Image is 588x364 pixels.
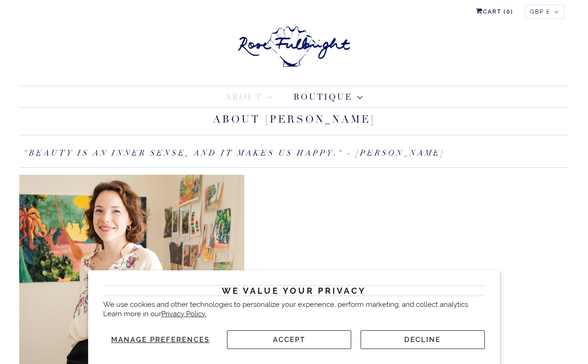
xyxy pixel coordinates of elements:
a: Cart (0) [476,5,513,19]
a: About [225,91,273,104]
button: GBP £ [525,5,564,19]
button: Accept [227,330,351,349]
a: Boutique [294,91,363,104]
h1: About [PERSON_NAME] [19,108,568,135]
span: Manage preferences [111,335,210,344]
h2: We value your privacy [103,285,485,296]
a: Privacy Policy. [161,310,206,318]
p: We use cookies and other technologies to personalize your experience, perform marketing, and coll... [103,300,485,319]
button: Manage preferences [103,330,218,349]
em: "Beauty is an inner sense, and it makes us happy." - [PERSON_NAME] [23,148,445,158]
span: 0 [506,8,511,15]
button: Decline [361,330,485,349]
